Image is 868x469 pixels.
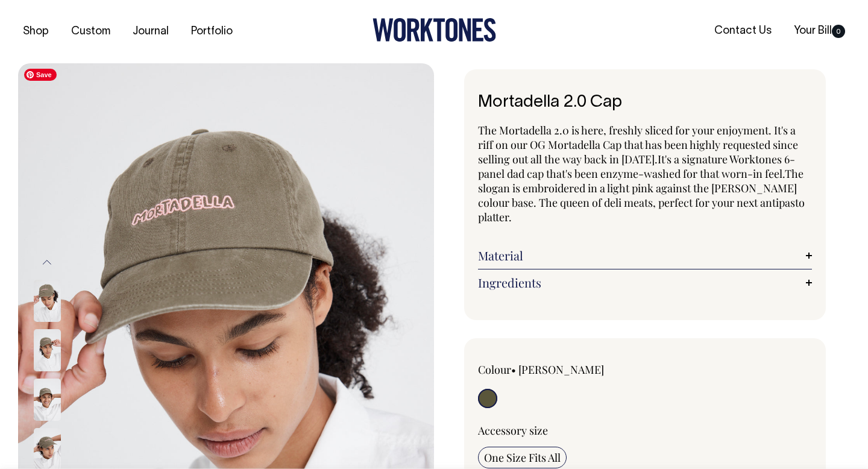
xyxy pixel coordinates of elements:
[484,450,561,465] span: One Size Fits All
[478,275,812,290] a: Ingredients
[518,362,604,377] label: [PERSON_NAME]
[478,93,812,112] h1: Mortadella 2.0 Cap
[34,329,61,371] img: moss
[128,22,174,42] a: Journal
[511,362,516,377] span: •
[34,379,61,421] img: moss
[186,22,237,42] a: Portfolio
[832,25,845,38] span: 0
[478,248,812,263] a: Material
[38,249,56,276] button: Previous
[66,22,115,42] a: Custom
[709,21,776,41] a: Contact Us
[478,123,812,224] p: The Mortadella 2.0 is here, freshly sliced for your enjoyment. It's a riff on our OG Mortadella C...
[478,152,804,210] span: It's a signature Worktones 6-panel dad cap that's been enzyme-washed for that worn-in feel. The s...
[18,22,54,42] a: Shop
[478,362,612,377] div: Colour
[24,69,57,81] span: Save
[478,423,812,438] div: Accessory size
[34,280,61,322] img: moss
[789,21,850,41] a: Your Bill0
[478,447,567,468] input: One Size Fits All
